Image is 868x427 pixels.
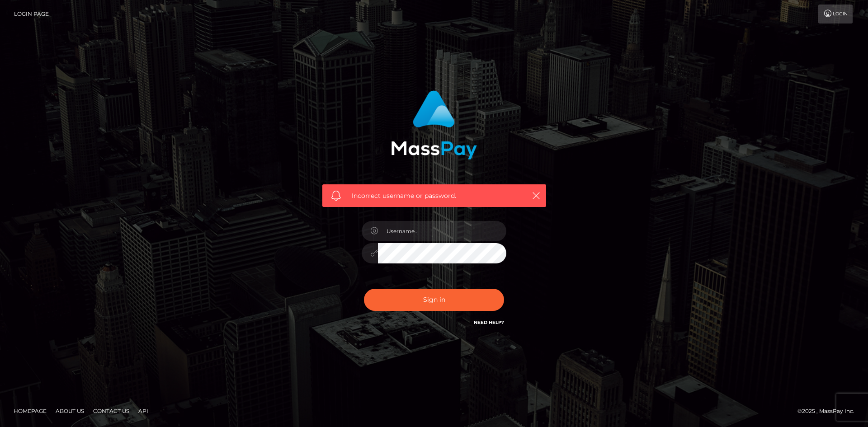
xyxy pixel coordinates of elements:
[135,404,152,418] a: API
[474,319,504,325] a: Need Help?
[378,221,506,241] input: Username...
[90,404,133,418] a: Contact Us
[52,404,88,418] a: About Us
[797,406,861,416] div: © 2025 , MassPay Inc.
[352,191,517,201] span: Incorrect username or password.
[818,5,853,23] a: Login
[364,289,504,311] button: Sign in
[391,90,477,160] img: MassPay Login
[10,404,50,418] a: Homepage
[14,5,49,23] a: Login Page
